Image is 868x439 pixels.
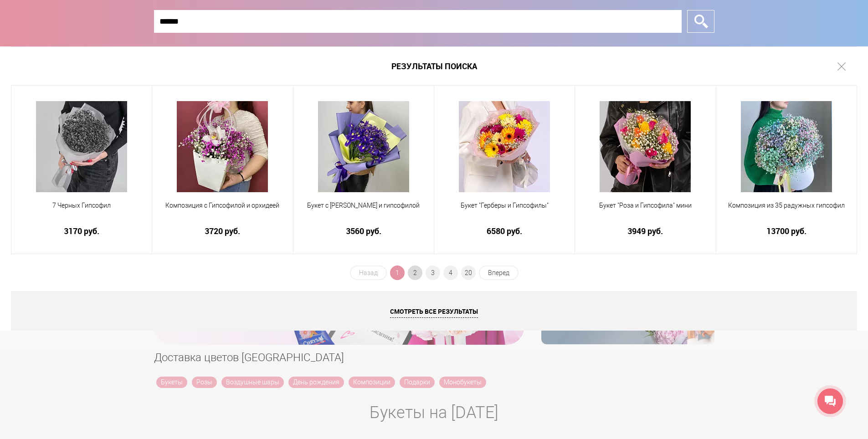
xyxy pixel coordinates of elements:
[17,226,146,236] a: 3170 руб.
[440,201,569,210] span: Букет "Герберы и Гипсофилы"
[722,201,851,210] span: Композиция из 35 радужных гипсофил
[11,46,857,86] h1: Результаты поиска
[350,265,387,280] span: Назад
[408,265,422,280] a: 2
[581,201,709,221] a: Букет "Роза и Гипсофила" мини
[722,201,851,221] a: Композиция из 35 радужных гипсофил
[299,226,428,236] a: 3560 руб.
[158,226,287,236] a: 3720 руб.
[36,101,127,192] img: 7 Черных Гипсофил
[17,201,146,210] span: 7 Черных Гипсофил
[177,101,268,192] img: Композиция с Гипсофилой и орхидеей
[158,201,287,221] a: Композиция с Гипсофилой и орхидеей
[581,201,709,210] span: Букет "Роза и Гипсофила" мини
[318,101,409,192] img: Букет с ирисами и гипсофилой
[17,201,146,221] a: 7 Черных Гипсофил
[440,201,569,221] a: Букет "Герберы и Гипсофилы"
[440,226,569,236] a: 6580 руб.
[158,201,287,210] span: Композиция с Гипсофилой и орхидеей
[722,226,851,236] a: 13700 руб.
[479,265,519,280] a: Вперед
[299,201,428,210] span: Букет с [PERSON_NAME] и гипсофилой
[443,265,458,280] a: 4
[459,101,550,192] img: Букет "Герберы и Гипсофилы"
[11,291,857,331] a: Смотреть все результаты
[581,226,709,236] a: 3949 руб.
[741,101,832,192] img: Композиция из 35 радужных гипсофил
[426,265,440,280] a: 3
[600,101,691,192] img: Букет "Роза и Гипсофила" мини
[299,201,428,221] a: Букет с [PERSON_NAME] и гипсофилой
[390,265,405,280] span: 1
[461,265,476,280] a: 20
[390,307,478,318] span: Смотреть все результаты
